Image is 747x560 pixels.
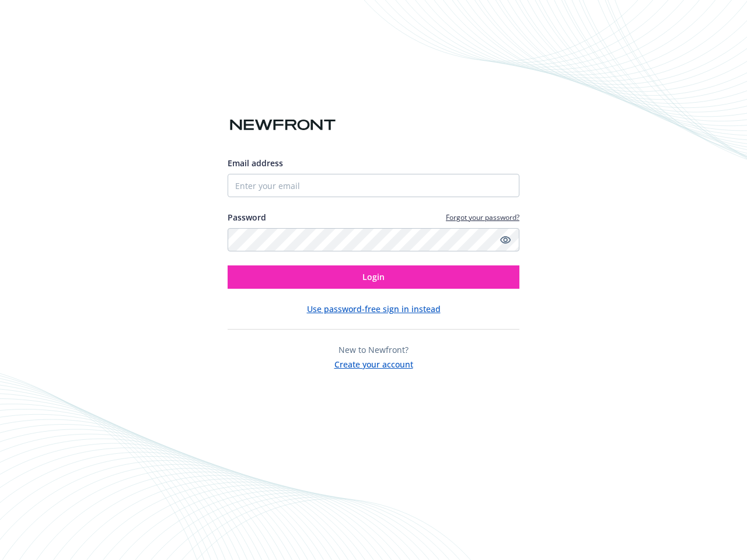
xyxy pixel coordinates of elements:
span: Login [362,271,385,282]
a: Show password [498,233,512,247]
button: Use password-free sign in instead [307,303,441,315]
a: Forgot your password? [446,212,519,222]
button: Login [228,265,519,289]
label: Password [228,211,266,223]
button: Create your account [334,356,413,370]
span: New to Newfront? [338,344,409,355]
img: Newfront logo [228,115,338,135]
input: Enter your email [228,174,519,197]
input: Enter your password [228,228,519,251]
span: Email address [228,157,283,169]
